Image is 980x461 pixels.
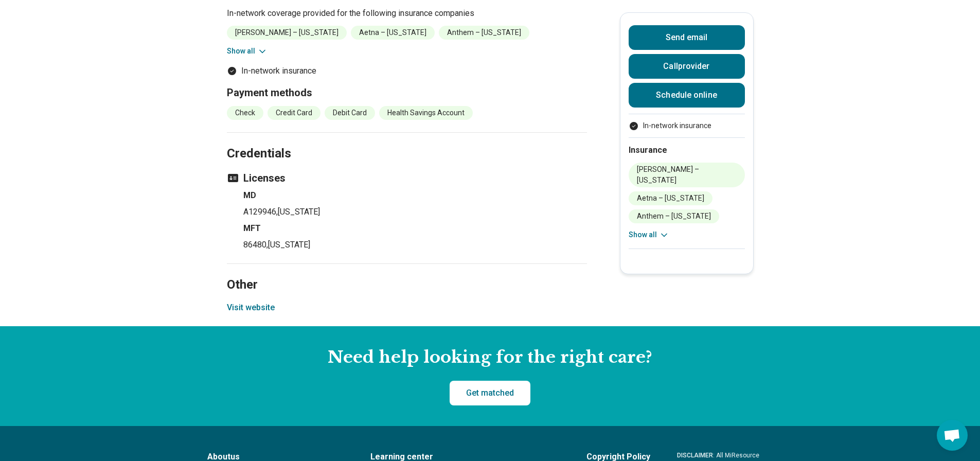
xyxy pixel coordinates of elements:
li: Aetna – [US_STATE] [629,191,712,205]
li: Check [227,106,263,120]
li: [PERSON_NAME] – [US_STATE] [629,163,745,187]
h2: Need help looking for the right care? [8,347,972,368]
a: Get matched [450,381,530,405]
ul: Payment options [629,120,745,131]
li: [PERSON_NAME] – [US_STATE] [227,26,347,40]
span: , [US_STATE] [266,240,310,250]
button: Show all [629,229,669,240]
span: , [US_STATE] [276,207,320,217]
div: Open chat [937,420,968,451]
li: Anthem – [US_STATE] [439,26,529,40]
button: Send email [629,25,745,50]
li: In-network insurance [629,120,745,131]
h2: Credentials [227,120,587,163]
h4: MFT [243,222,587,235]
li: In-network insurance [227,65,587,77]
h2: Other [227,252,587,294]
a: Schedule online [629,83,745,108]
li: Aetna – [US_STATE] [351,26,435,40]
p: In-network coverage provided for the following insurance companies [227,7,587,20]
button: Callprovider [629,54,745,79]
h4: MD [243,189,587,202]
h2: Insurance [629,144,745,156]
button: Show all [227,46,268,57]
ul: Payment options [227,65,587,77]
li: Credit Card [268,106,320,120]
p: 86480 [243,239,587,251]
p: A129946 [243,206,587,218]
li: Debit Card [325,106,375,120]
span: DISCLAIMER [677,452,713,459]
li: Health Savings Account [379,106,473,120]
li: Anthem – [US_STATE] [629,209,719,223]
h3: Payment methods [227,85,587,100]
h3: Licenses [227,171,587,185]
button: Visit website [227,302,275,314]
